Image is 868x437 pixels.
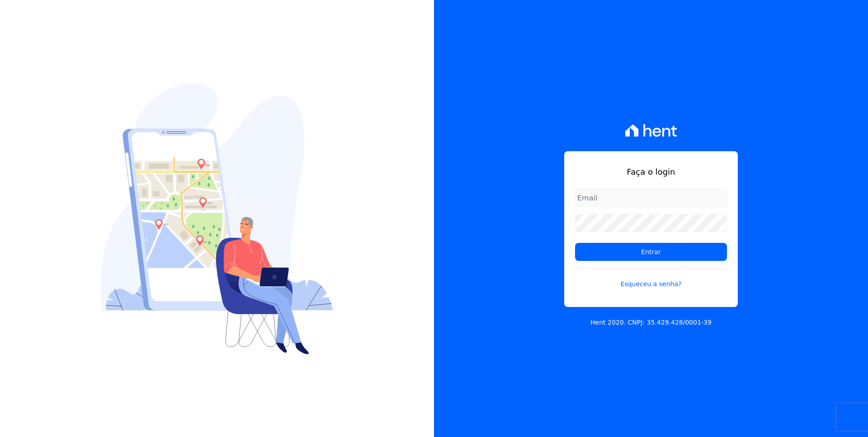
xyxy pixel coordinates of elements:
h1: Faça o login [575,166,727,178]
a: Esqueceu a senha? [575,268,727,289]
p: Hent 2020. CNPJ: 35.429.428/0001-39 [590,318,712,327]
img: Login [101,83,333,354]
input: Entrar [575,243,727,261]
input: Email [575,189,727,207]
